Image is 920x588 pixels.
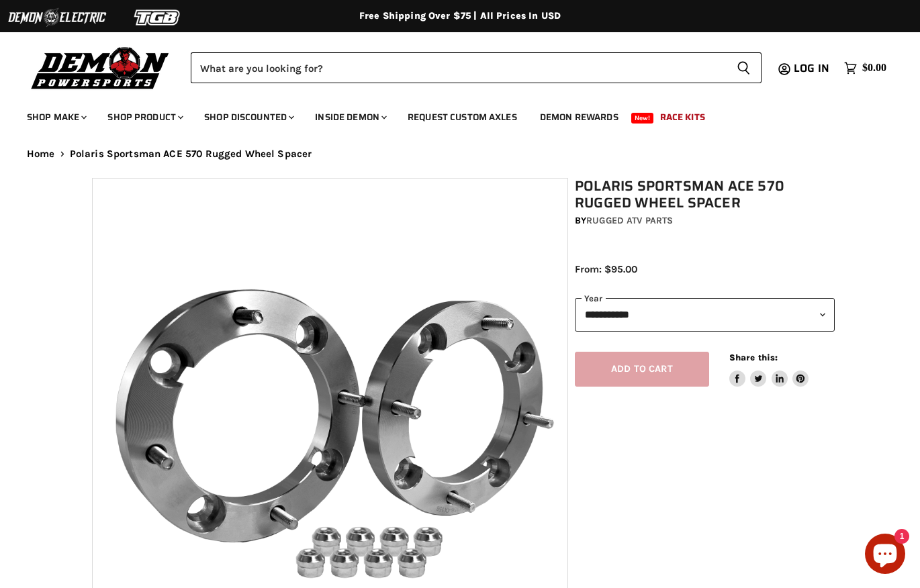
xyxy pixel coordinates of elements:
[586,215,673,226] a: Rugged ATV Parts
[575,263,637,275] span: From: $95.00
[17,98,883,131] ul: Main menu
[575,178,835,211] h1: Polaris Sportsman ACE 570 Rugged Wheel Spacer
[27,44,174,91] img: Demon Powersports
[97,103,191,131] a: Shop Product
[631,113,654,124] span: New!
[794,60,829,77] span: Log in
[7,5,107,30] img: Demon Electric Logo 2
[575,298,835,331] select: year
[70,148,312,160] span: Polaris Sportsman ACE 570 Rugged Wheel Spacer
[837,58,893,78] a: $0.00
[726,52,762,83] button: Search
[305,103,395,131] a: Inside Demon
[530,103,629,131] a: Demon Rewards
[107,5,208,30] img: TGB Logo 2
[650,103,715,131] a: Race Kits
[194,103,302,131] a: Shop Discounted
[398,103,527,131] a: Request Custom Axles
[729,352,809,387] aside: Share this:
[788,62,837,75] a: Log in
[191,52,762,83] form: Product
[862,62,886,75] span: $0.00
[729,352,778,362] span: Share this:
[27,148,55,160] a: Home
[191,52,726,83] input: Search
[17,103,95,131] a: Shop Make
[575,213,835,228] div: by
[861,534,909,577] inbox-online-store-chat: Shopify online store chat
